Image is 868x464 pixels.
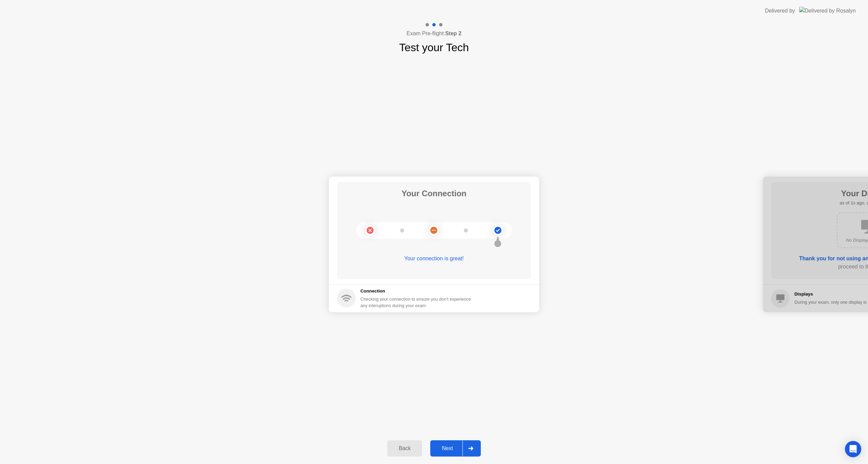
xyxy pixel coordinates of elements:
h4: Exam Pre-flight: [407,29,461,38]
button: Back [387,440,422,457]
button: Next [430,440,481,457]
div: Delivered by [765,7,795,15]
div: Next [432,445,462,451]
h5: Connection [360,288,475,295]
img: Delivered by Rosalyn [799,7,856,15]
b: Step 2 [445,31,461,36]
div: Checking your connection to ensure you don’t experience any interuptions during your exam [360,296,475,309]
h1: Test your Tech [399,39,469,56]
div: Back [389,445,420,451]
div: Your connection is great! [337,255,531,263]
div: Open Intercom Messenger [845,441,861,457]
h1: Your Connection [401,187,467,200]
